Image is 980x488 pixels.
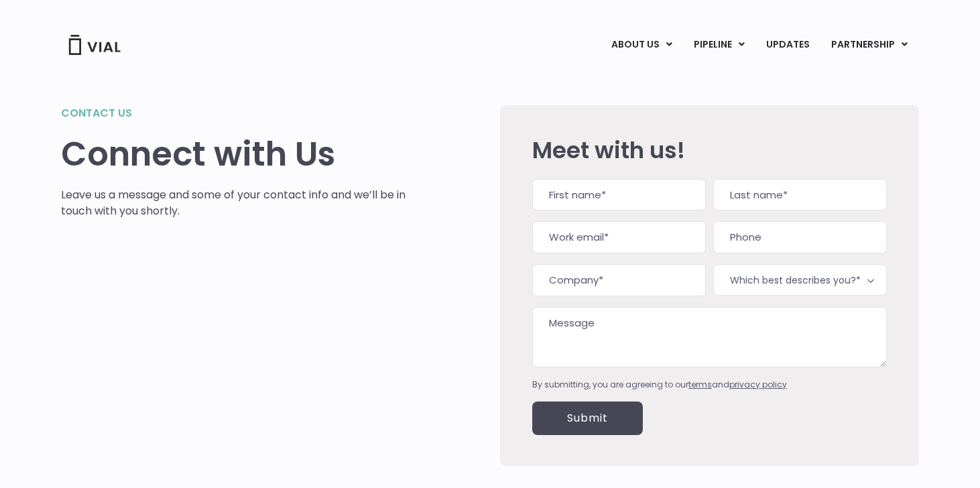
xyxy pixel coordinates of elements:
[61,135,406,174] h1: Connect with Us
[688,379,712,390] a: terms
[755,34,820,56] a: UPDATES
[713,264,887,296] span: Which best describes you?*
[532,221,706,253] input: Work email*
[68,35,121,55] img: Vial Logo
[532,137,887,163] h2: Meet with us!
[601,34,682,56] a: ABOUT USMenu Toggle
[532,379,887,391] div: By submitting, you are agreeing to our and
[61,187,406,219] p: Leave us a message and some of your contact info and we’ll be in touch with you shortly.
[820,34,918,56] a: PARTNERSHIPMenu Toggle
[532,264,706,296] input: Company*
[713,179,887,211] input: Last name*
[713,221,887,253] input: Phone
[532,179,706,211] input: First name*
[61,105,406,121] h2: Contact us
[683,34,755,56] a: PIPELINEMenu Toggle
[729,379,787,390] a: privacy policy
[532,402,643,435] input: Submit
